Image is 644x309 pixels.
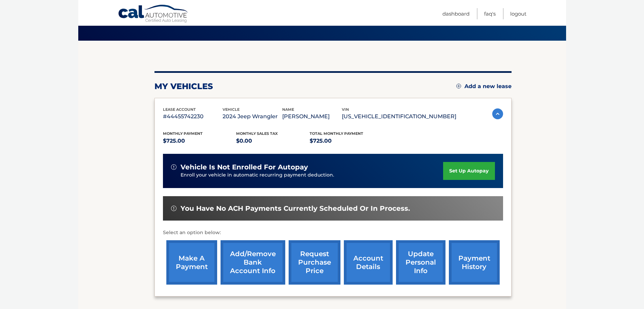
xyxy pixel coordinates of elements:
[449,240,500,285] a: payment history
[443,162,495,180] a: set up autopay
[492,108,503,119] img: accordion-active.svg
[163,131,203,136] span: Monthly Payment
[181,171,443,179] p: Enroll your vehicle in automatic recurring payment deduction.
[236,131,278,136] span: Monthly sales Tax
[456,83,512,90] a: Add a new lease
[456,84,461,88] img: add.svg
[154,81,213,91] h2: my vehicles
[223,112,282,121] p: 2024 Jeep Wrangler
[344,240,393,285] a: account details
[236,136,310,146] p: $0.00
[163,136,236,146] p: $725.00
[282,107,294,112] span: name
[223,107,240,112] span: vehicle
[342,107,349,112] span: vin
[181,204,410,213] span: You have no ACH payments currently scheduled or in process.
[118,4,189,24] a: Cal Automotive
[484,8,496,19] a: FAQ's
[171,206,176,211] img: alert-white.svg
[221,240,285,285] a: Add/Remove bank account info
[442,8,470,19] a: Dashboard
[396,240,445,285] a: update personal info
[163,112,223,121] p: #44455742230
[163,107,196,112] span: lease account
[166,240,217,285] a: make a payment
[310,136,383,146] p: $725.00
[171,164,176,170] img: alert-white.svg
[342,112,456,121] p: [US_VEHICLE_IDENTIFICATION_NUMBER]
[310,131,363,136] span: Total Monthly Payment
[282,112,342,121] p: [PERSON_NAME]
[510,8,526,19] a: Logout
[163,229,503,237] p: Select an option below:
[289,240,340,285] a: request purchase price
[181,163,308,171] span: vehicle is not enrolled for autopay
